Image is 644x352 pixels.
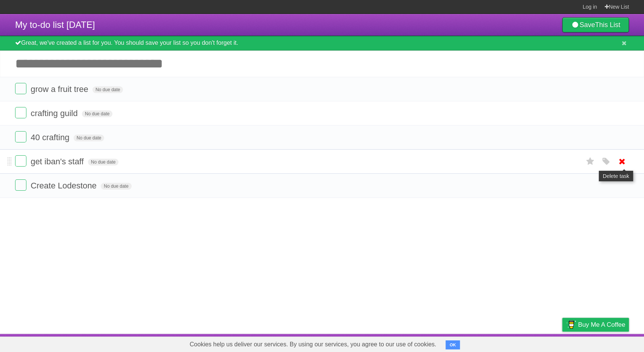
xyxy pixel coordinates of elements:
a: Terms [527,336,543,350]
label: Done [15,107,26,118]
span: No due date [88,159,118,165]
span: Create Lodestone [31,181,98,190]
span: Buy me a coffee [578,318,625,331]
span: No due date [92,86,123,93]
span: 40 crafting [31,133,71,142]
span: grow a fruit tree [31,84,90,94]
a: Suggest a feature [581,336,629,350]
label: Done [15,179,26,191]
span: Cookies help us deliver our services. By using our services, you agree to our use of cookies. [182,337,444,352]
a: Developers [487,336,517,350]
a: SaveThis List [562,17,629,32]
span: No due date [74,135,104,141]
span: get iban's staff [31,157,86,166]
button: OK [446,340,460,349]
label: Done [15,83,26,94]
span: No due date [82,110,112,117]
a: Buy me a coffee [562,318,629,332]
b: This List [595,21,620,29]
span: My to-do list [DATE] [15,20,95,30]
label: Star task [583,155,597,168]
a: About [462,336,478,350]
a: Privacy [552,336,572,350]
label: Done [15,155,26,167]
span: crafting guild [31,109,80,118]
label: Done [15,131,26,142]
span: No due date [101,183,131,190]
img: Buy me a coffee [566,318,576,331]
